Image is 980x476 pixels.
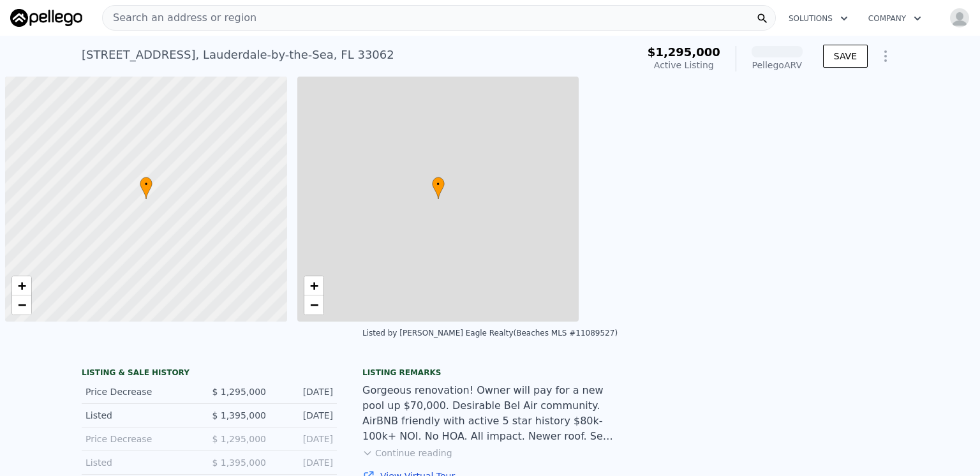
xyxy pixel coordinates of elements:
[85,409,199,422] div: Listed
[18,278,26,294] span: +
[362,368,618,378] div: Listing remarks
[212,434,266,444] span: $ 1,295,000
[654,60,714,70] span: Active Listing
[85,456,199,469] div: Listed
[10,9,82,27] img: Pellego
[82,46,394,64] div: [STREET_ADDRESS] , Lauderdale-by-the-Sea , FL 33062
[212,410,266,420] span: $ 1,395,000
[752,59,803,71] div: Pellego ARV
[432,179,445,190] span: •
[12,295,31,315] a: Zoom out
[276,385,333,398] div: [DATE]
[309,297,318,313] span: −
[823,45,868,68] button: SAVE
[103,10,256,26] span: Search an address or region
[276,409,333,422] div: [DATE]
[362,447,452,459] button: Continue reading
[12,276,31,295] a: Zoom in
[432,177,445,199] div: •
[140,177,152,199] div: •
[304,276,323,295] a: Zoom in
[276,456,333,469] div: [DATE]
[85,385,199,398] div: Price Decrease
[362,329,618,338] div: Listed by [PERSON_NAME] Eagle Realty (Beaches MLS #11089527)
[140,179,152,190] span: •
[82,368,337,380] div: LISTING & SALE HISTORY
[212,457,266,468] span: $ 1,395,000
[276,433,333,445] div: [DATE]
[18,297,26,313] span: −
[949,8,970,28] img: avatar
[778,7,858,30] button: Solutions
[873,43,898,69] button: Show Options
[85,433,199,445] div: Price Decrease
[362,383,618,444] div: Gorgeous renovation! Owner will pay for a new pool up $70,000. Desirable Bel Air community. AirBN...
[858,7,932,30] button: Company
[212,387,266,397] span: $ 1,295,000
[309,278,318,294] span: +
[648,45,720,59] span: $1,295,000
[304,295,323,315] a: Zoom out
